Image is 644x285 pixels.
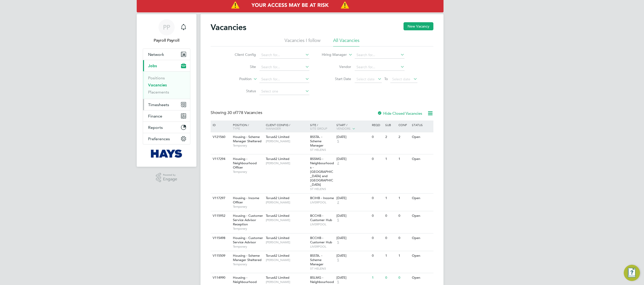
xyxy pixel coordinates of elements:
div: 0 [384,233,397,243]
span: Type [233,126,240,130]
li: Vacancies I follow [285,37,320,46]
span: Engage [163,177,177,181]
div: V117294 [211,154,229,164]
div: Site / [309,121,335,133]
button: Network [143,49,190,60]
button: Preferences [143,133,190,144]
span: Payroll Payroll [143,37,190,43]
span: ST HELENS [310,267,334,271]
span: 30 of [227,110,236,115]
div: V115498 [211,233,229,243]
button: Jobs [143,60,190,71]
span: Temporary [233,245,263,249]
div: 0 [371,194,384,203]
input: Search for... [355,52,405,59]
div: [DATE] [336,254,369,258]
div: V121560 [211,132,229,142]
div: [DATE] [336,214,369,218]
div: 0 [371,154,384,164]
div: 2 [384,132,397,142]
div: V115509 [211,251,229,260]
div: Open [411,273,433,282]
span: Temporary [233,205,263,209]
div: 1 [384,154,397,164]
div: 1 [397,194,410,203]
label: Hide Closed Vacancies [377,111,422,116]
span: Housing - Neighbourhood Officer [233,157,257,170]
label: Start Date [322,77,351,81]
span: LIVERPOOL [310,222,334,226]
div: 0 [384,211,397,221]
a: Vacancies [148,83,167,87]
span: BCCHB - Customer Hub [310,236,332,244]
span: Housing - Scheme Manager Sheltered [233,135,261,143]
button: Timesheets [143,99,190,110]
div: 1 [397,251,410,260]
div: 2 [397,132,410,142]
div: Open [411,233,433,243]
div: Open [411,211,433,221]
span: Timesheets [148,102,169,107]
div: 0 [397,211,410,221]
a: Placements [148,90,169,94]
div: V117297 [211,194,229,203]
span: Reports [148,125,163,130]
input: Search for... [259,64,309,71]
span: 778 Vacancies [227,110,262,115]
div: Start / [335,121,371,133]
span: BCCHB - Customer Hub [310,213,332,222]
span: 5 [336,280,340,284]
span: Torus62 Limited [266,157,289,161]
div: 1 [397,154,410,164]
div: Jobs [143,71,190,99]
span: 5 [336,258,340,262]
div: Showing [211,110,263,115]
span: Finance [148,114,162,118]
span: BCIHB - Income [310,196,334,200]
div: Client Config / [265,121,309,133]
div: V115952 [211,211,229,221]
div: 0 [397,273,410,282]
button: Engage Resource Center [624,265,640,281]
span: To [383,76,389,82]
span: Site Group [310,126,327,130]
div: 1 [384,194,397,203]
img: hays-logo-retina.png [151,150,183,158]
span: [PERSON_NAME] [266,200,308,204]
span: [PERSON_NAME] [266,280,308,284]
span: [PERSON_NAME] [266,161,308,165]
button: Reports [143,122,190,133]
div: 0 [371,211,384,221]
span: BSSMG - Neighbourhoods - [GEOGRAPHIC_DATA] and [GEOGRAPHIC_DATA] [310,157,334,186]
span: Temporary [233,262,263,266]
div: [DATE] [336,157,369,161]
label: Status [227,89,256,93]
div: Conf [397,121,410,129]
span: Select date [392,77,410,81]
span: Vendors [336,126,351,130]
div: 0 [371,233,384,243]
label: Position [223,77,252,82]
div: Position / [229,121,265,133]
div: ID [211,121,229,129]
span: PP [163,24,170,31]
span: Temporary [233,227,263,231]
span: Housing - Income Officer [233,196,259,204]
div: 0 [384,273,397,282]
span: Select date [356,77,375,81]
div: 0 [371,132,384,142]
li: All Vacancies [333,37,359,46]
span: Housing - Customer Service Advisor Reception [233,213,263,226]
div: Open [411,194,433,203]
span: LIVERPOOL [310,200,334,204]
span: Torus62 Limited [266,253,289,258]
span: Torus62 Limited [266,275,289,280]
span: [PERSON_NAME] [266,139,308,143]
div: Reqd [371,121,384,129]
span: 2 [336,200,340,205]
span: Network [148,52,164,57]
span: 5 [336,218,340,222]
div: [DATE] [336,236,369,240]
div: Open [411,132,433,142]
span: Torus62 Limited [266,213,289,218]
